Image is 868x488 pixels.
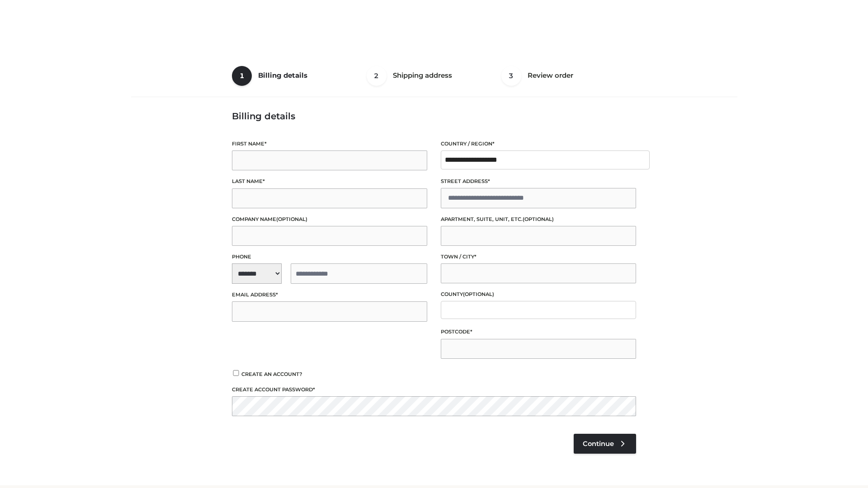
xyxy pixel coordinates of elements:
label: Email address [232,291,427,299]
label: Last name [232,177,427,186]
span: (optional) [523,216,554,222]
label: Country / Region [441,140,636,148]
span: (optional) [463,291,494,297]
span: Continue [583,440,614,448]
label: Phone [232,253,427,261]
label: First name [232,140,427,148]
span: Create an account? [241,371,302,377]
label: Create account password [232,385,636,394]
label: County [441,290,636,299]
span: 1 [232,66,252,86]
label: Postcode [441,328,636,336]
span: Review order [528,71,573,80]
h3: Billing details [232,111,636,122]
span: (optional) [276,216,307,222]
span: Billing details [258,71,307,80]
input: Create an account? [232,370,240,376]
label: Apartment, suite, unit, etc. [441,215,636,224]
label: Street address [441,177,636,186]
span: 2 [367,66,387,86]
label: Town / City [441,253,636,261]
span: Shipping address [393,71,452,80]
a: Continue [574,434,636,454]
span: 3 [501,66,521,86]
label: Company name [232,215,427,224]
